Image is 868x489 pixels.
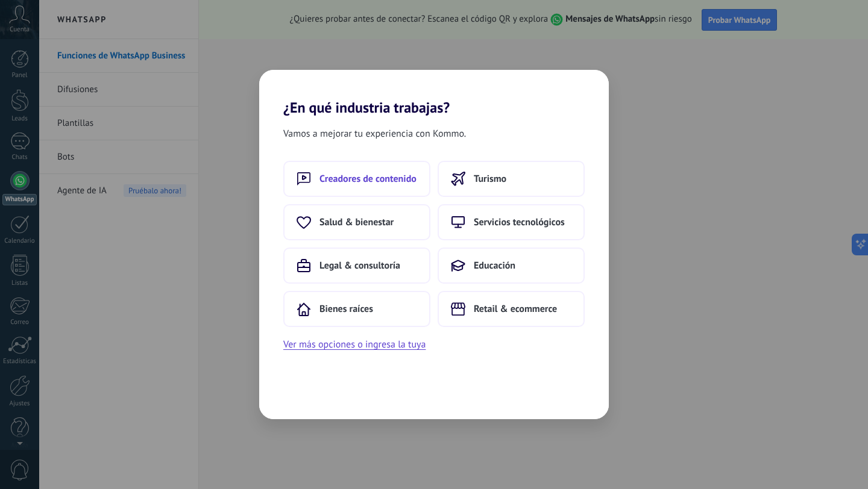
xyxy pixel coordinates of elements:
[319,173,417,185] span: Creadores de contenido
[319,260,400,272] span: Legal & consultoría
[283,248,430,284] button: Legal & consultoría
[438,248,585,284] button: Educación
[438,204,585,240] button: Servicios tecnológicos
[283,337,426,352] button: Ver más opciones o ingresa la tuya
[283,161,430,197] button: Creadores de contenido
[438,161,585,197] button: Turismo
[319,303,373,315] span: Bienes raíces
[474,260,515,272] span: Educación
[474,173,506,185] span: Turismo
[438,291,585,327] button: Retail & ecommerce
[474,303,557,315] span: Retail & ecommerce
[283,126,466,142] span: Vamos a mejorar tu experiencia con Kommo.
[283,291,430,327] button: Bienes raíces
[319,216,394,228] span: Salud & bienestar
[474,216,565,228] span: Servicios tecnológicos
[259,70,609,116] h2: ¿En qué industria trabajas?
[283,204,430,240] button: Salud & bienestar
